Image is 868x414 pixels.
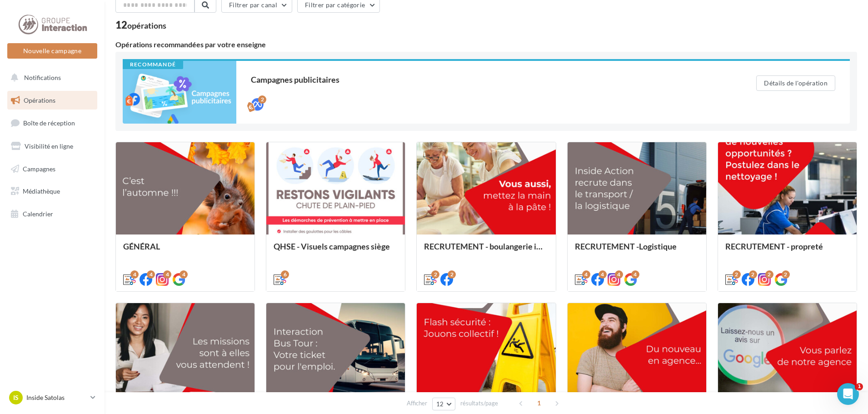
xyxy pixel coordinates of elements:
[448,270,456,279] div: 2
[24,74,61,81] span: Notifications
[582,270,590,279] div: 4
[5,91,99,110] a: Opérations
[765,270,773,279] div: 2
[756,75,835,91] button: Détails de l'opération
[631,270,639,279] div: 4
[7,389,97,406] a: IS Inside Satolas
[23,187,60,195] span: Médiathèque
[24,96,55,104] span: Opérations
[782,270,790,279] div: 2
[749,270,757,279] div: 2
[23,165,55,172] span: Campagnes
[5,182,99,201] a: Médiathèque
[251,75,720,84] div: Campagnes publicitaires
[115,41,857,48] div: Opérations recommandées par votre enseigne
[532,396,546,410] span: 1
[837,383,859,405] iframe: Intercom live chat
[281,270,289,279] div: 6
[5,205,99,224] a: Calendrier
[23,210,53,218] span: Calendrier
[25,142,73,150] span: Visibilité en ligne
[856,383,863,390] span: 1
[424,242,548,260] div: RECRUTEMENT - boulangerie industrielle
[26,393,87,402] p: Inside Satolas
[23,119,75,127] span: Boîte de réception
[5,160,99,179] a: Campagnes
[147,270,155,279] div: 4
[407,399,427,408] span: Afficher
[599,270,607,279] div: 4
[431,270,439,279] div: 2
[5,113,99,133] a: Boîte de réception
[5,137,99,156] a: Visibilité en ligne
[130,270,139,279] div: 4
[13,393,19,402] span: IS
[733,270,741,279] div: 2
[127,21,166,30] div: opérations
[163,270,171,279] div: 4
[460,399,498,408] span: résultats/page
[615,270,623,279] div: 4
[123,61,183,69] div: Recommandé
[5,68,95,87] button: Notifications
[115,20,166,30] div: 12
[274,242,398,260] div: QHSE - Visuels campagnes siège
[436,400,444,408] span: 12
[7,43,97,59] button: Nouvelle campagne
[725,242,849,260] div: RECRUTEMENT - propreté
[432,398,455,410] button: 12
[180,270,188,279] div: 4
[123,242,247,260] div: GÉNÉRAL
[258,95,266,104] div: 2
[575,242,699,260] div: RECRUTEMENT -Logistique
